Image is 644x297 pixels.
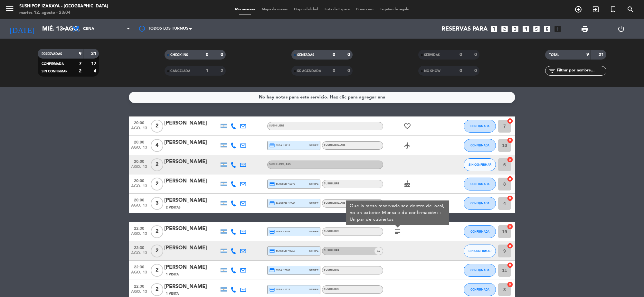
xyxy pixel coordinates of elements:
span: visa * 7860 [269,267,290,273]
strong: 2 [221,69,224,73]
span: CONFIRMADA [470,288,489,291]
span: 3 [151,197,163,210]
span: stripe [309,201,318,205]
i: exit_to_app [592,5,600,13]
strong: 0 [221,52,224,57]
button: SIN CONFIRMAR [464,158,496,171]
button: CONFIRMADA [464,178,496,190]
span: stripe [309,249,318,253]
div: Que la mesa reservada sea dentro de local, no en exterior Mensaje de confirmación: : Un par de cu... [350,203,446,223]
i: cancel [507,118,513,124]
span: SIN CONFIRMAR [469,249,491,253]
i: power_settings_new [617,25,625,33]
span: CANCELADA [170,70,190,73]
i: cancel [507,195,513,201]
span: master * 8217 [269,248,295,254]
span: stripe [309,143,318,147]
i: credit_card [269,229,275,235]
i: looks_one [490,25,498,33]
span: SUSHI LIBRE [324,230,339,233]
strong: 4 [94,69,98,73]
i: credit_card [269,287,275,292]
i: looks_5 [532,25,541,33]
strong: 17 [91,61,98,66]
span: stripe [309,182,318,186]
span: 22:30 [131,244,147,251]
span: 22:30 [131,282,147,290]
i: looks_3 [511,25,519,33]
i: filter_list [548,67,556,75]
span: CONFIRMADA [470,144,489,147]
span: CONFIRMADA [42,62,64,66]
span: 2 [151,245,163,257]
span: stripe [309,287,318,292]
span: ago. 13 [131,251,147,258]
button: CONFIRMADA [464,283,496,296]
div: [PERSON_NAME] [164,138,219,147]
i: add_box [554,25,562,33]
span: SERVIDAS [424,53,440,57]
span: Mapa de mesas [259,8,291,11]
span: 2 [151,264,163,277]
div: [PERSON_NAME] [164,177,219,185]
strong: 0 [206,52,208,57]
button: CONFIRMADA [464,225,496,238]
span: 2 [151,225,163,238]
span: TOTAL [549,53,559,57]
span: master * 2349 [269,200,295,206]
span: CONFIRMADA [470,124,489,128]
button: CONFIRMADA [464,139,496,152]
div: [PERSON_NAME] [164,119,219,127]
div: [PERSON_NAME] [164,283,219,291]
strong: 9 [586,52,589,57]
span: 20:00 [131,196,147,203]
span: 2 Visitas [166,205,181,210]
span: Cena [83,27,94,31]
strong: 1 [206,69,208,73]
span: SUSHI LIBRE [324,182,339,185]
i: credit_card [269,181,275,187]
span: 1 [377,249,379,253]
span: ago. 13 [131,290,147,297]
span: 2 [151,283,163,296]
button: CONFIRMADA [464,264,496,277]
span: CONFIRMADA [470,268,489,272]
span: Mis reservas [232,8,259,11]
strong: 0 [474,52,478,57]
span: RE AGENDADA [297,70,321,73]
span: 20:00 [131,157,147,165]
i: subject [394,228,402,236]
div: Sushipop Izakaya - [GEOGRAPHIC_DATA] [19,3,108,10]
div: [PERSON_NAME] [164,244,219,252]
span: 20:00 [131,177,147,184]
button: menu [5,4,14,16]
span: visa * 1212 [269,287,290,292]
strong: 0 [347,52,351,57]
span: 2 [151,178,163,190]
span: ago. 13 [131,232,147,239]
i: cancel [507,223,513,230]
i: menu [5,4,14,14]
span: Tarjetas de regalo [377,8,412,11]
span: visa * 9217 [269,143,290,148]
span: 22:30 [131,224,147,232]
i: cancel [507,243,513,249]
span: ago. 13 [131,270,147,278]
i: airplanemode_active [403,142,411,149]
span: CONFIRMADA [470,201,489,205]
span: master * 1073 [269,181,295,187]
span: Lista de Espera [321,8,353,11]
i: [DATE] [5,22,39,36]
button: SIN CONFIRMAR [464,245,496,257]
span: ago. 13 [131,203,147,211]
div: No hay notas para este servicio. Haz clic para agregar una [259,94,385,101]
i: credit_card [269,200,275,206]
span: SUSHI LIBRE [324,249,339,252]
i: cancel [507,176,513,182]
span: , ARS [339,202,346,204]
span: SENTADAS [297,53,314,57]
span: 20:00 [131,138,147,145]
strong: 2 [79,69,81,73]
i: cancel [507,156,513,163]
span: 1 Visita [166,272,179,277]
